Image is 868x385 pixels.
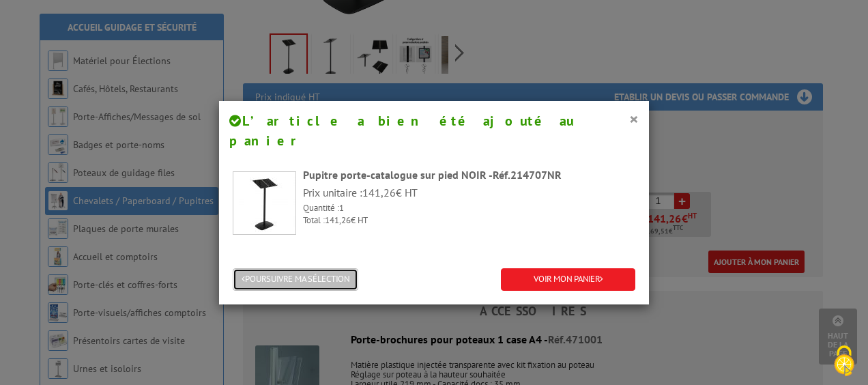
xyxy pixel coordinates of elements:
[493,168,562,182] span: Réf.214707NR
[501,268,635,291] a: VOIR MON PANIER
[303,185,635,201] p: Prix unitaire : € HT
[229,111,639,150] h4: L’article a bien été ajouté au panier
[303,214,635,227] p: Total : € HT
[233,268,358,291] button: POURSUIVRE MA SÉLECTION
[303,202,635,215] p: Quantité :
[820,339,868,385] button: Cookies (fenêtre modale)
[325,214,351,226] span: 141,26
[339,202,344,214] span: 1
[629,110,639,128] button: ×
[827,344,861,378] img: Cookies (fenêtre modale)
[362,186,396,199] span: 141,26
[303,167,635,183] div: Pupitre porte-catalogue sur pied NOIR -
